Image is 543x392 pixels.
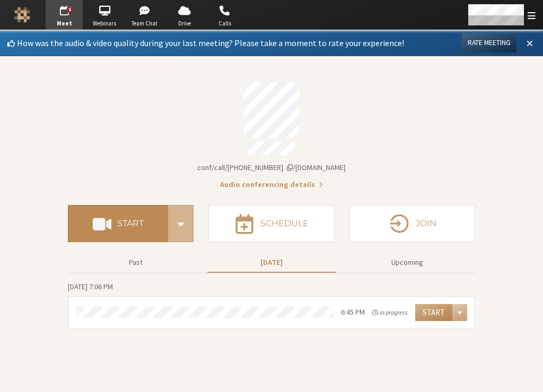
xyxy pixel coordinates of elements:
button: [DATE] [207,253,336,272]
div: 1 [67,6,74,13]
h4: Join [416,219,436,228]
h4: Schedule [260,219,309,228]
span: Meet [46,19,83,28]
button: Rate Meeting [462,33,516,52]
span: How was the audio & video quality during your last meeting? Please take a moment to rate your exp... [17,38,404,48]
button: Upcoming [343,253,471,272]
img: Iotum [14,7,30,23]
div: Start conference options [168,205,194,242]
button: Join [349,205,475,242]
button: Schedule [208,205,334,242]
button: Start [415,304,452,321]
span: Team Chat [126,19,163,28]
h4: Start [117,219,144,228]
section: Account details [68,75,475,190]
span: Calls [206,19,243,28]
em: in progress [372,308,408,317]
span: Drive [166,19,203,28]
span: Webinars [86,19,123,28]
button: Start [68,205,168,242]
span: [DATE] 7:06 PM [68,282,113,291]
div: 6:45 PM [341,307,365,318]
section: Today's Meetings [68,281,475,329]
div: Open menu [452,304,467,321]
span: Copy my meeting room link [197,163,346,172]
button: Past [72,253,200,272]
button: Audio conferencing details [220,179,323,190]
button: Copy my meeting room linkCopy my meeting room link [197,162,346,173]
